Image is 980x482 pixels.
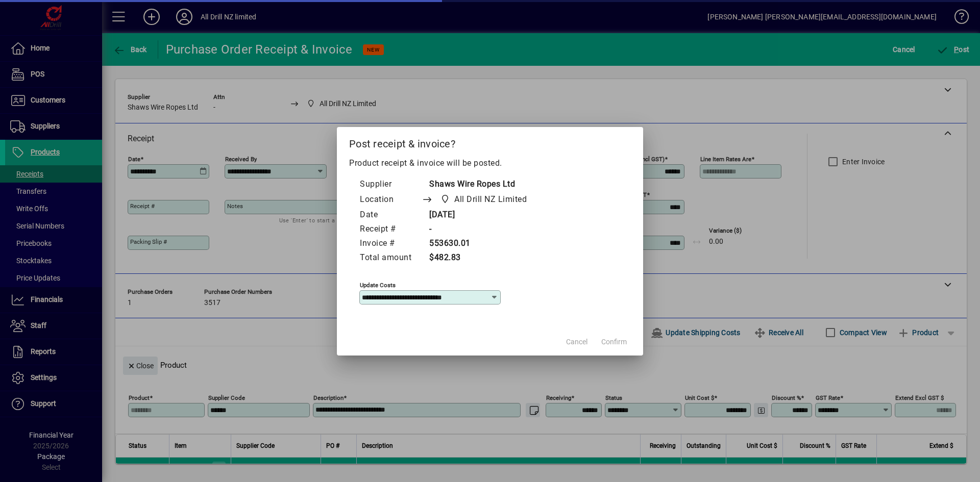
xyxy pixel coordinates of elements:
[422,237,546,251] td: 553630.01
[359,222,422,237] td: Receipt #
[422,208,546,222] td: [DATE]
[422,251,546,265] td: $482.83
[359,177,422,192] td: Supplier
[454,193,527,206] span: All Drill NZ Limited
[360,281,396,288] mat-label: Update costs
[359,192,422,208] td: Location
[337,127,643,157] h2: Post receipt & invoice?
[359,251,422,265] td: Total amount
[422,222,546,237] td: -
[359,237,422,251] td: Invoice #
[422,177,546,192] td: Shaws Wire Ropes Ltd
[359,208,422,222] td: Date
[437,192,531,207] span: All Drill NZ Limited
[349,157,631,169] p: Product receipt & invoice will be posted.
